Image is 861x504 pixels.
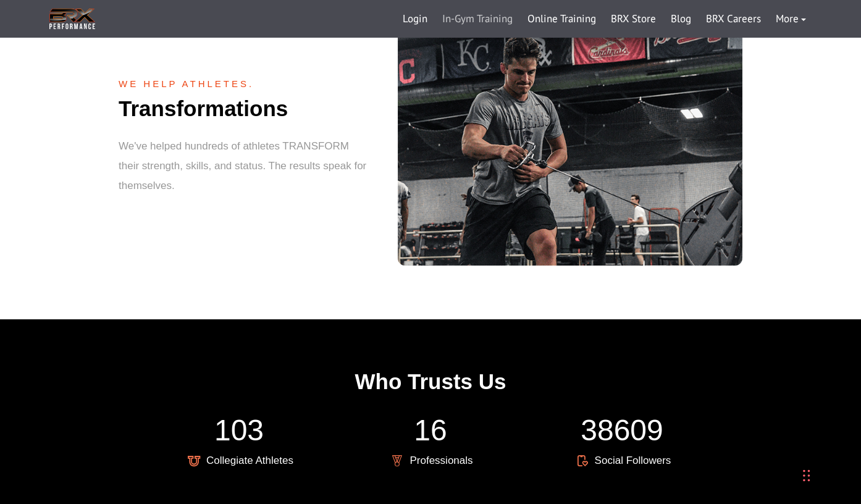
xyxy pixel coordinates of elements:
[435,4,520,34] a: In-Gym Training
[48,369,813,395] h2: Who Trusts Us
[663,4,699,34] a: Blog
[398,20,742,266] img: transformation
[395,4,435,34] a: Login
[803,457,810,494] div: Drag
[185,451,203,470] img: collegiate-athletes
[119,136,369,196] p: We've helped hundreds of athletes TRANSFORM their strength, skills, and status. The results speak...
[595,451,671,471] span: Social Followers
[699,4,768,34] a: BRX Careers
[119,78,369,90] span: We help Athletes.
[48,6,97,31] img: BRX Transparent Logo-2
[768,4,813,34] a: More
[214,414,264,447] span: 103
[409,451,472,471] span: Professionals
[581,414,663,447] span: 38609
[206,451,293,471] span: Collegiate Athletes
[603,4,663,34] a: BRX Store
[388,451,406,470] img: professionals
[119,96,369,122] h2: Transformations
[414,414,447,447] span: 16
[679,371,861,504] iframe: Chat Widget
[520,4,603,34] a: Online Training
[573,451,592,470] img: social-followers
[395,4,813,34] div: Navigation Menu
